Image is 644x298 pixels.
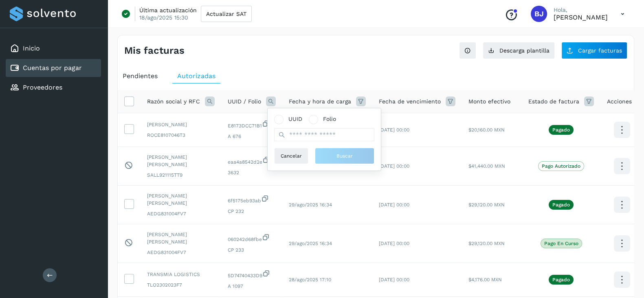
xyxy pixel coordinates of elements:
span: ROCE8107046T3 [147,131,215,139]
span: CP 232 [228,208,276,215]
span: UUID / Folio [228,97,261,106]
span: Fecha de vencimiento [379,97,441,106]
div: Cuentas por pagar [6,59,101,77]
span: Razón social y RFC [147,97,200,106]
div: Proveedores [6,79,101,96]
span: [DATE] 00:00 [379,241,409,246]
p: Pago Autorizado [542,163,580,169]
button: Actualizar SAT [201,6,252,22]
p: Pagado [552,127,570,133]
span: [DATE] 00:00 [379,163,409,169]
p: Pagado [552,277,570,283]
span: 28/ago/2025 17:10 [289,277,331,283]
span: A 676 [228,133,276,140]
span: [PERSON_NAME] [PERSON_NAME] [147,192,215,207]
p: Pago en curso [544,241,578,246]
button: Cargar facturas [561,42,627,59]
span: [PERSON_NAME] [147,121,215,128]
p: Hola, [554,7,608,13]
span: [DATE] 00:00 [379,202,409,208]
span: $29,120.00 MXN [468,202,505,208]
span: Fecha y hora de carga [289,97,351,106]
span: Descarga plantilla [499,48,549,53]
span: Autorizadas [177,72,215,80]
span: $20,160.00 MXN [468,127,505,133]
span: Monto efectivo [468,97,510,106]
span: eaa4a8542d2e [228,156,276,166]
span: Pendientes [123,72,158,80]
span: Actualizar SAT [206,11,246,17]
span: 29/ago/2025 16:34 [289,241,332,246]
button: Descarga plantilla [483,42,555,59]
span: [PERSON_NAME] [PERSON_NAME] [147,153,215,168]
span: 6f5175eb93ab [228,195,276,204]
a: Inicio [23,44,40,52]
span: SALL921115TT9 [147,171,215,179]
span: Cargar facturas [578,48,622,53]
span: $29,120.00 MXN [468,241,505,246]
span: 29/ago/2025 16:34 [289,202,332,208]
span: [DATE] 00:00 [379,127,409,133]
p: Brayant Javier Rocha Martinez [554,13,608,21]
span: TLO2302023F7 [147,281,215,289]
span: $41,440.00 MXN [468,163,505,169]
h4: Mis facturas [124,45,185,57]
a: Cuentas por pagar [23,64,82,72]
div: Inicio [6,39,101,57]
span: AEDG831004FV7 [147,249,215,256]
span: 3632 [228,169,276,176]
span: [PERSON_NAME] [PERSON_NAME] [147,231,215,245]
p: Última actualización [139,7,197,14]
span: 060242d68fbe [228,233,276,243]
span: Estado de factura [528,97,579,106]
span: $4,176.00 MXN [468,277,502,283]
span: TRANSMIA LOGISTICS [147,271,215,278]
span: AEDG831004FV7 [147,210,215,217]
span: Acciones [607,97,632,106]
span: 5D74740433D9 [228,270,276,279]
p: 18/ago/2025 15:30 [139,14,188,21]
p: Pagado [552,202,570,208]
span: [DATE] 00:00 [379,277,409,283]
a: Proveedores [23,83,62,91]
span: CP 233 [228,246,276,254]
span: E8173DCC71B1 [228,120,276,129]
span: A 1097 [228,283,276,290]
